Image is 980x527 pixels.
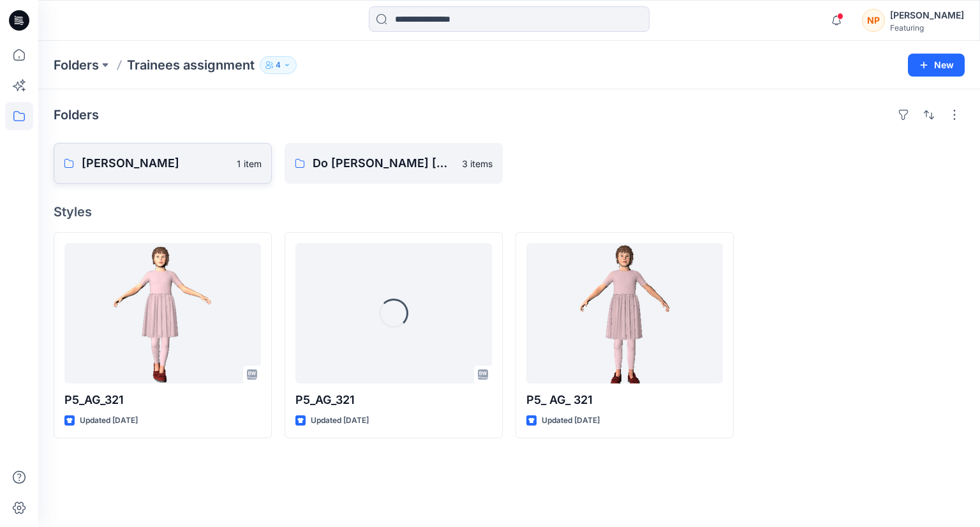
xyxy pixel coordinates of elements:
p: Updated [DATE] [311,414,369,427]
p: P5_AG_321 [64,391,261,409]
p: [PERSON_NAME] [82,154,229,172]
a: P5_ AG_ 321 [526,243,723,383]
p: P5_ AG_ 321 [526,391,723,409]
button: New [908,54,965,77]
p: Do [PERSON_NAME] [PERSON_NAME] [313,154,454,172]
div: [PERSON_NAME] [890,8,964,23]
p: Updated [DATE] [80,414,138,427]
p: Updated [DATE] [542,414,600,427]
div: Featuring [890,23,964,33]
h4: Folders [54,107,99,122]
a: Folders [54,56,99,74]
a: [PERSON_NAME]1 item [54,143,272,184]
p: P5_AG_321 [295,391,492,409]
button: 4 [260,56,297,74]
a: P5_AG_321 [64,243,261,383]
div: NP [862,9,885,32]
p: 4 [276,58,281,72]
p: 1 item [237,157,262,170]
a: Do [PERSON_NAME] [PERSON_NAME]3 items [285,143,503,184]
p: 3 items [462,157,493,170]
h4: Styles [54,204,965,219]
p: Trainees assignment [127,56,255,74]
